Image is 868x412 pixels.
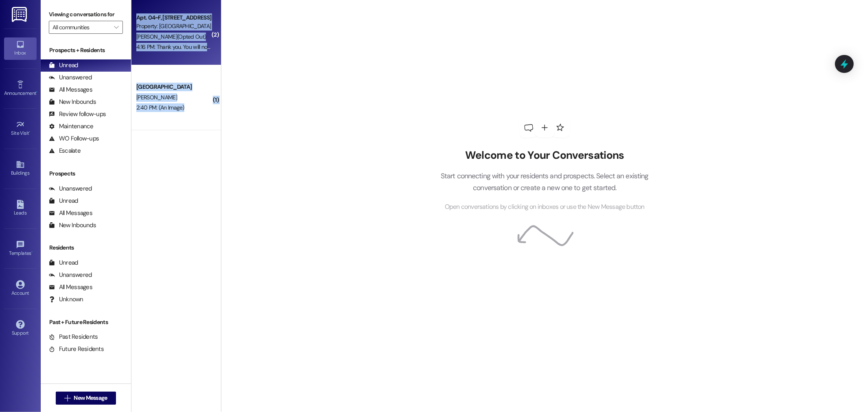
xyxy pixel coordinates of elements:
[136,22,212,31] div: Property: [GEOGRAPHIC_DATA]
[4,278,37,300] a: Account
[36,89,37,95] span: •
[41,318,131,327] div: Past + Future Residents
[56,392,116,405] button: New Message
[4,197,37,219] a: Leads
[29,129,31,135] span: •
[52,21,110,34] input: All communities
[4,37,37,59] a: Inbox
[49,209,92,217] div: All Messages
[136,83,212,91] div: [GEOGRAPHIC_DATA]
[136,104,184,111] div: 2:40 PM: (An Image)
[49,271,92,279] div: Unanswered
[136,13,212,22] div: Apt. 04~F, [STREET_ADDRESS]
[31,249,33,255] span: •
[49,122,94,131] div: Maintenance
[136,33,206,40] span: [PERSON_NAME] (Opted Out)
[49,197,78,205] div: Unread
[41,243,131,252] div: Residents
[49,333,98,341] div: Past Residents
[74,394,107,402] span: New Message
[4,238,37,260] a: Templates •
[49,134,99,143] div: WO Follow-ups
[49,147,81,155] div: Escalate
[49,61,78,70] div: Unread
[428,170,661,193] p: Start connecting with your residents and prospects. Select an existing conversation or create a n...
[114,24,118,31] i: 
[428,149,661,162] h2: Welcome to Your Conversations
[136,43,520,50] div: 4:16 PM: Thank you. You will no longer receive texts from this thread. Please reply with 'UNSTOP'...
[4,318,37,340] a: Support
[49,85,92,94] div: All Messages
[4,158,37,180] a: Buildings
[49,345,104,353] div: Future Residents
[4,118,37,140] a: Site Visit •
[64,395,70,401] i: 
[445,202,645,212] span: Open conversations by clicking on inboxes or use the New Message button
[49,98,96,106] div: New Inbounds
[49,73,92,82] div: Unanswered
[49,259,78,267] div: Unread
[49,283,92,291] div: All Messages
[49,8,123,21] label: Viewing conversations for
[49,221,96,230] div: New Inbounds
[49,295,83,304] div: Unknown
[136,94,177,101] span: [PERSON_NAME]
[49,110,106,118] div: Review follow-ups
[41,169,131,178] div: Prospects
[49,184,92,193] div: Unanswered
[12,7,28,22] img: ResiDesk Logo
[41,46,131,55] div: Prospects + Residents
